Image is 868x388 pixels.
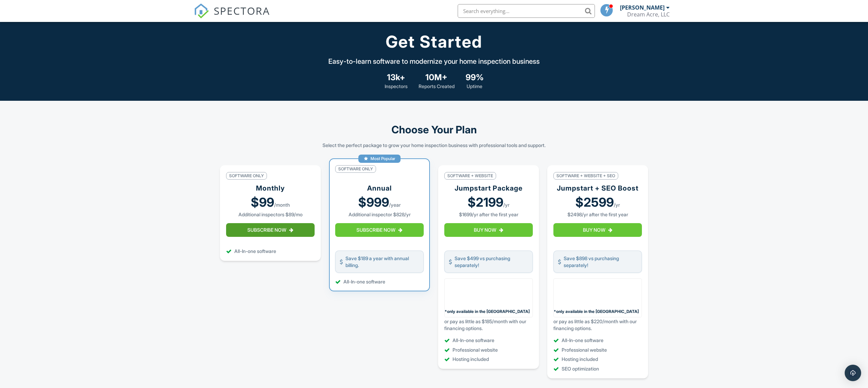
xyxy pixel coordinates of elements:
[387,72,405,83] strong: 13k+
[562,337,603,344] span: All-In-one software
[553,172,618,180] span: Software + Website + SEO
[562,365,599,372] span: SEO optimization
[562,356,598,363] span: Hosting included
[328,57,540,66] p: Easy-to-learn software to modernize your home inspection business
[371,156,395,162] span: Most Popular
[455,184,523,193] h3: Jumpstart Package
[194,9,270,24] a: SPECTORA
[251,196,274,208] strong: $99
[419,83,455,90] span: Reports Created
[386,33,482,51] h1: Get Started
[274,202,290,208] span: /month
[385,83,408,90] span: Inspectors
[238,211,303,218] p: Additional inspectors $89/mo
[553,223,642,237] button: Buy Now
[620,4,665,11] div: [PERSON_NAME]
[391,123,477,136] h2: Choose Your Plan
[446,280,531,307] iframe: Payment method messaging
[562,347,607,353] span: Professional website
[445,309,532,317] p: *only available in the [GEOGRAPHIC_DATA]
[345,255,419,268] span: Save $189 a year with annual billing.
[555,280,640,307] iframe: Payment method messaging
[575,196,614,208] strong: $2599
[226,172,267,180] span: Software Only
[459,211,518,218] p: $1699/yr after the first year
[503,202,509,208] span: /yr
[425,72,447,83] strong: 10M+
[335,223,424,237] button: Subscribe Now
[564,255,637,268] span: Save $898 vs purchasing separately!
[194,3,209,19] img: The Best Home Inspection Software - Spectora
[554,309,642,317] p: *only available in the [GEOGRAPHIC_DATA]
[349,211,411,218] p: Additional inspector $828/yr
[466,72,484,83] strong: 99%
[389,202,401,208] span: /year
[614,202,620,208] span: /yr
[467,83,482,90] span: Uptime
[557,184,638,193] h3: Jumpstart + SEO Boost
[444,172,496,180] span: Software + Website
[453,356,489,363] span: Hosting included
[845,365,861,381] div: Open Intercom Messenger
[226,223,315,237] button: Subscribe Now
[256,184,285,193] h3: Monthly
[343,278,385,285] span: All-In-one software
[567,211,628,218] p: $2498/yr after the first year
[453,337,494,344] span: All-In-one software
[358,196,389,208] strong: $999
[214,3,270,18] span: SPECTORA
[453,347,498,353] span: Professional website
[627,11,670,18] div: Dream Acre, LLC
[553,318,642,331] p: or pay as little as $220/month with our financing options.
[335,165,376,173] span: Software Only
[367,184,392,193] h3: Annual
[455,255,528,268] span: Save $499 vs purchasing separately!
[468,196,503,208] strong: $2199
[444,318,533,331] p: or pay as little as $185/month with our financing options.
[458,4,595,18] input: Search everything...
[322,142,546,149] p: Select the perfect package to grow your home inspection business with professional tools and supp...
[444,223,533,237] button: Buy Now
[234,248,276,255] span: All-In-one software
